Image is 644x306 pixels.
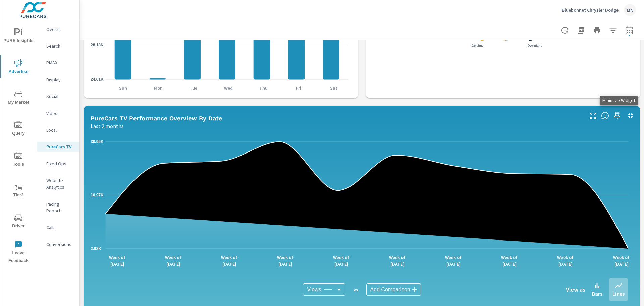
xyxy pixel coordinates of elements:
[2,90,35,106] span: My Market
[590,24,604,37] button: Print Report
[37,108,79,118] div: Video
[37,175,79,192] div: Website Analytics
[606,24,620,37] button: Apply Filters
[37,91,79,101] div: Social
[624,4,636,16] div: MN
[442,254,465,267] p: Week of [DATE]
[91,193,104,198] text: 16.97K
[46,93,74,100] p: Social
[37,239,79,249] div: Conversions
[37,125,79,135] div: Local
[218,254,241,267] p: Week of [DATE]
[601,112,609,120] span: Understand PureCars TV performance data over time and see how metrics compare to each other over ...
[91,77,104,82] text: 24.61K
[498,254,521,267] p: Week of [DATE]
[37,58,79,68] div: PMAX
[37,222,79,232] div: Calls
[592,290,602,298] p: Bars
[526,44,543,47] p: Overnight
[46,241,74,248] p: Conversions
[322,85,345,91] p: Sat
[46,160,74,167] p: Fixed Ops
[274,254,297,267] p: Week of [DATE]
[623,24,636,37] button: Select Date Range
[303,283,345,296] div: Views
[37,142,79,152] div: PureCars TV
[106,254,129,267] p: Week of [DATE]
[2,59,35,76] span: Advertise
[345,287,366,293] p: vs
[2,241,35,265] span: Leave Feedback
[574,24,588,37] button: "Export Report to PDF"
[181,85,205,91] p: Tue
[2,214,35,230] span: Driver
[612,290,625,298] p: Lines
[37,24,79,34] div: Overall
[46,76,74,83] p: Display
[46,59,74,66] p: PMAX
[0,20,37,267] div: nav menu
[111,85,135,91] p: Sun
[566,286,585,293] h6: View as
[46,143,74,150] p: PureCars TV
[162,254,185,267] p: Week of [DATE]
[330,254,353,267] p: Week of [DATE]
[610,254,633,267] p: Week of [DATE]
[612,110,623,121] span: Save this to your personalized report
[91,139,104,144] text: 30.95K
[2,152,35,168] span: Tools
[37,75,79,85] div: Display
[287,85,310,91] p: Fri
[91,115,222,122] h5: PureCars TV Performance Overview By Date
[46,26,74,33] p: Overall
[91,246,101,251] text: 2.98K
[46,177,74,190] p: Website Analytics
[470,44,485,47] p: Daytime
[307,286,321,293] span: Views
[46,201,74,214] p: Pacing Report
[91,122,124,130] p: Last 2 months
[562,7,619,13] p: Bluebonnet Chrysler Dodge
[91,43,104,47] text: 28.18K
[370,286,410,293] span: Add Comparison
[46,43,74,49] p: Search
[37,199,79,216] div: Pacing Report
[252,85,275,91] p: Thu
[217,85,240,91] p: Wed
[46,110,74,117] p: Video
[37,159,79,169] div: Fixed Ops
[46,224,74,231] p: Calls
[2,121,35,137] span: Query
[588,110,598,121] button: Make Fullscreen
[147,85,170,91] p: Mon
[386,254,409,267] p: Week of [DATE]
[46,127,74,133] p: Local
[2,183,35,199] span: Tier2
[366,283,421,296] div: Add Comparison
[37,41,79,51] div: Search
[554,254,577,267] p: Week of [DATE]
[2,28,35,45] span: PURE Insights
